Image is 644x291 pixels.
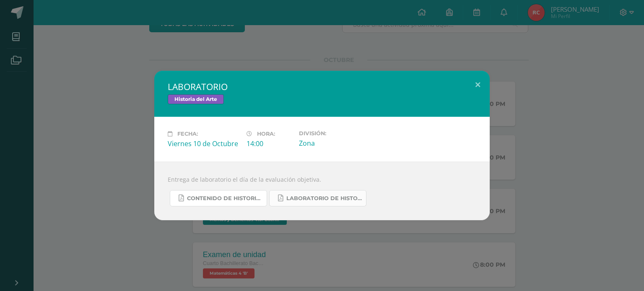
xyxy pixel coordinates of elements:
[177,131,198,137] span: Fecha:
[168,81,476,93] h2: LABORATORIO
[154,162,490,220] div: Entrega de laboratorio el día de la evaluación objetiva.
[168,94,224,104] span: Historia del Arte
[257,131,275,137] span: Hora:
[170,190,267,206] a: CONTENIDO DE HISTORIA DEL ARTE UIV.pdf
[286,195,362,202] span: LABORATORIO DE HISTORIA DEL ARTE.pdf
[466,71,490,99] button: Close (Esc)
[168,139,240,148] div: Viernes 10 de Octubre
[299,139,371,148] div: Zona
[299,130,371,136] label: División:
[269,190,366,206] a: LABORATORIO DE HISTORIA DEL ARTE.pdf
[187,195,262,202] span: CONTENIDO DE HISTORIA DEL ARTE UIV.pdf
[247,139,292,148] div: 14:00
